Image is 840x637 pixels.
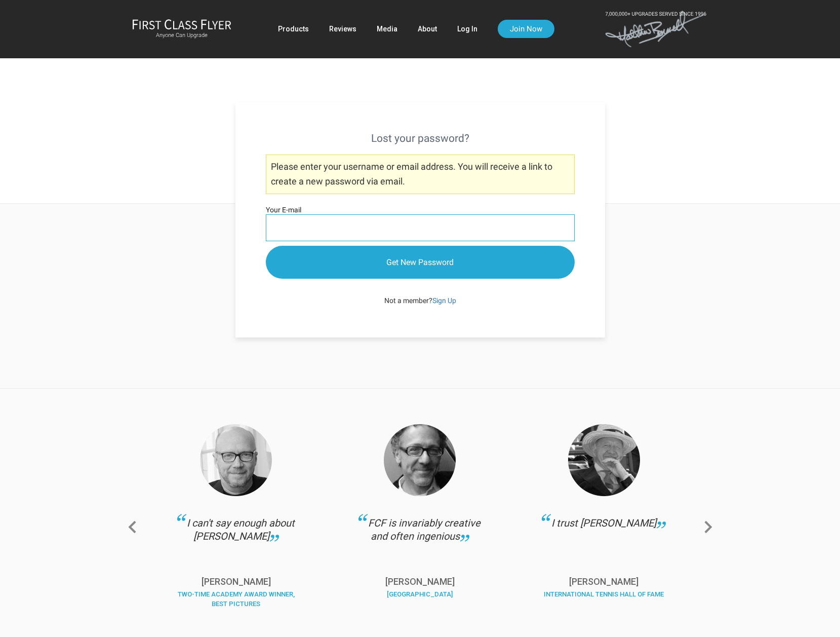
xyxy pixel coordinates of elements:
a: Join Now [498,20,554,38]
div: International Tennis Hall of Fame [542,590,665,607]
a: Previous slide [124,517,140,543]
div: Two-Time Academy Award Winner, Best Pictures [174,590,297,616]
a: Products [278,20,309,38]
input: Get New Password [266,246,575,279]
strong: Lost your password? [371,132,469,144]
a: Next slide [700,517,716,543]
img: Collins.png [568,424,640,496]
p: [PERSON_NAME] [358,577,482,586]
p: [PERSON_NAME] [542,577,665,586]
img: First Class Flyer [132,19,231,29]
a: First Class FlyerAnyone Can Upgrade [132,19,231,39]
p: Please enter your username or email address. You will receive a link to create a new password via... [266,155,575,194]
a: Media [377,20,397,38]
small: Anyone Can Upgrade [132,32,231,39]
a: About [418,20,437,38]
a: Reviews [329,20,356,38]
label: Your E-mail [266,204,301,215]
img: Haggis-v2.png [200,424,272,496]
div: FCF is invariably creative and often ingenious [358,516,482,567]
div: I trust [PERSON_NAME] [542,516,665,567]
span: Not a member? [384,296,456,305]
a: Sign Up [432,296,456,305]
img: Thomas.png [384,424,456,496]
a: Log In [457,20,477,38]
div: [GEOGRAPHIC_DATA] [358,590,482,607]
div: I can't say enough about [PERSON_NAME] [174,516,297,567]
p: [PERSON_NAME] [174,577,297,586]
